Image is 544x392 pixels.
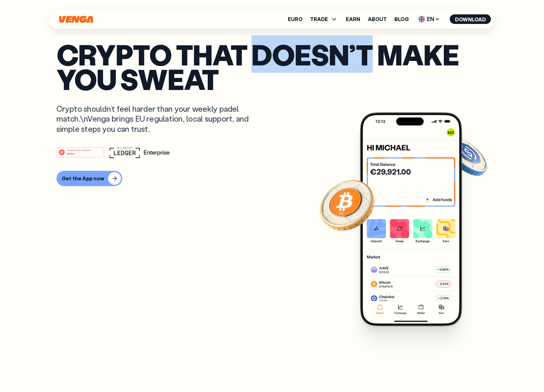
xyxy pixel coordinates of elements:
img: USDC coin [443,133,489,179]
a: Get the App now [56,171,488,186]
span: EN [416,14,442,24]
a: #1 PRODUCT OF THE MONTHWeb3 [56,151,104,159]
a: Earn [346,17,360,22]
img: Bitcoin [318,176,376,234]
p: Crypto shouldn’t feel harder than your weekly padel match.\nVenga brings EU regulation, local sup... [56,104,258,134]
tspan: #1 PRODUCT OF THE MONTH [67,149,91,151]
button: Download [450,14,491,24]
span: TRADE [310,17,328,22]
a: About [368,17,387,22]
img: Venga app main [360,112,462,326]
img: flag-uk [419,16,425,22]
button: Get the App now [56,171,122,186]
p: Crypto that doesn’t make you sweat [56,42,488,91]
a: Blog [394,17,409,22]
a: Euro [288,17,302,22]
svg: Home [58,16,94,23]
div: Get the App now [62,175,104,182]
span: TRADE [310,15,338,23]
tspan: Web3 [66,152,74,155]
